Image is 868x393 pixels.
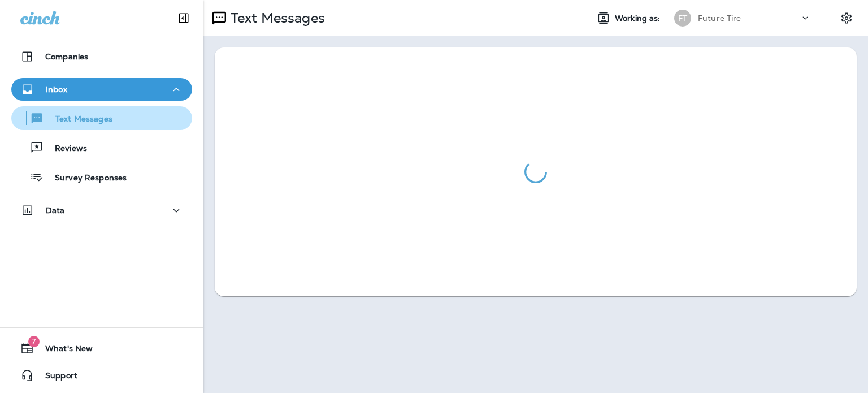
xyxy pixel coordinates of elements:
[698,14,741,23] p: Future Tire
[11,45,192,68] button: Companies
[11,78,192,101] button: Inbox
[836,8,857,28] button: Settings
[11,364,192,387] button: Support
[615,14,663,23] span: Working as:
[674,10,691,27] div: FT
[34,371,77,385] span: Support
[34,344,93,357] span: What's New
[46,85,67,94] p: Inbox
[28,336,40,347] span: 7
[11,199,192,222] button: Data
[11,136,192,159] button: Reviews
[11,337,192,360] button: 7What's New
[44,173,127,184] p: Survey Responses
[44,114,112,125] p: Text Messages
[168,7,199,29] button: Collapse Sidebar
[44,144,87,154] p: Reviews
[226,10,325,27] p: Text Messages
[11,165,192,189] button: Survey Responses
[11,106,192,130] button: Text Messages
[46,206,65,215] p: Data
[45,52,88,61] p: Companies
